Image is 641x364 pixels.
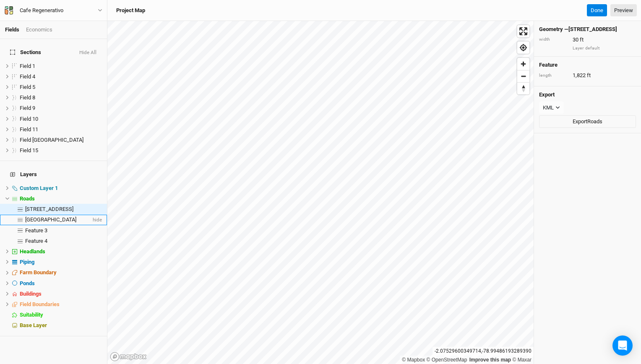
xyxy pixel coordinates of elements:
[10,49,41,56] span: Sections
[539,26,636,33] h4: Geometry — [STREET_ADDRESS]
[20,73,35,80] span: Field 4
[20,147,38,153] span: Field 15
[20,269,57,276] span: Farm Boundary
[20,312,102,318] div: Suitability
[539,91,636,98] h4: Export
[402,357,425,363] a: Mapbox
[539,36,636,44] div: 30
[20,259,34,265] span: Piping
[612,335,633,356] div: Open Intercom Messenger
[79,50,97,56] button: Hide All
[20,116,102,122] div: Field 10
[587,72,591,79] span: ft
[20,137,102,143] div: Field 13 Headland Field
[517,58,529,70] button: Zoom in
[433,347,534,356] div: -2.07529600349714 , -78.99486193289390
[573,45,636,52] div: Layer default
[20,195,35,202] span: Roads
[20,84,102,91] div: Field 5
[610,4,637,17] a: Preview
[25,216,76,223] span: [GEOGRAPHIC_DATA]
[20,248,45,255] span: Headlands
[20,6,63,15] div: Cafe Regenerativo
[517,83,529,94] span: Reset bearing to north
[20,322,47,328] span: Base Layer
[26,26,52,34] div: Economics
[20,280,35,286] span: Ponds
[20,137,83,143] span: Field [GEOGRAPHIC_DATA]
[20,126,38,133] span: Field 11
[580,36,584,44] span: ft
[20,185,58,191] span: Custom Layer 1
[110,352,147,361] a: Mapbox logo
[517,70,529,82] button: Zoom out
[20,301,102,308] div: Field Boundaries
[427,357,467,363] a: OpenStreetMap
[25,216,91,223] div: Farm Road
[539,115,636,128] button: ExportRoads
[20,105,35,111] span: Field 9
[512,357,532,363] a: Maxar
[20,291,102,297] div: Buildings
[25,238,47,244] span: Feature 4
[20,84,35,90] span: Field 5
[517,42,529,54] button: Find my location
[20,63,35,69] span: Field 1
[5,166,102,183] h4: Layers
[539,101,564,114] button: KML
[20,291,42,297] span: Buildings
[20,301,60,307] span: Field Boundaries
[25,227,102,234] div: Feature 3
[20,63,102,70] div: Field 1
[539,62,636,68] h4: Feature
[20,322,102,329] div: Base Layer
[20,280,102,287] div: Ponds
[20,147,102,154] div: Field 15
[539,72,636,79] div: 1,822
[116,7,145,14] h3: Project Map
[539,36,568,43] div: width
[20,126,102,133] div: Field 11
[20,185,102,192] div: Custom Layer 1
[20,105,102,112] div: Field 9
[20,195,102,202] div: Roads
[20,73,102,80] div: Field 4
[517,82,529,94] button: Reset bearing to north
[517,25,529,37] button: Enter fullscreen
[25,206,73,212] span: [STREET_ADDRESS]
[20,312,43,318] span: Suitability
[20,94,35,101] span: Field 8
[20,269,102,276] div: Farm Boundary
[469,357,511,363] a: Improve this map
[20,259,102,265] div: Piping
[91,215,102,225] span: hide
[20,248,102,255] div: Headlands
[4,6,103,15] button: Cafe Regenerativo
[20,94,102,101] div: Field 8
[543,104,554,112] div: KML
[25,206,102,213] div: Farm Road 2
[587,4,607,17] button: Done
[539,73,568,79] div: length
[25,238,102,244] div: Feature 4
[107,21,534,364] canvas: Map
[5,26,19,33] a: Fields
[20,116,38,122] span: Field 10
[25,227,47,234] span: Feature 3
